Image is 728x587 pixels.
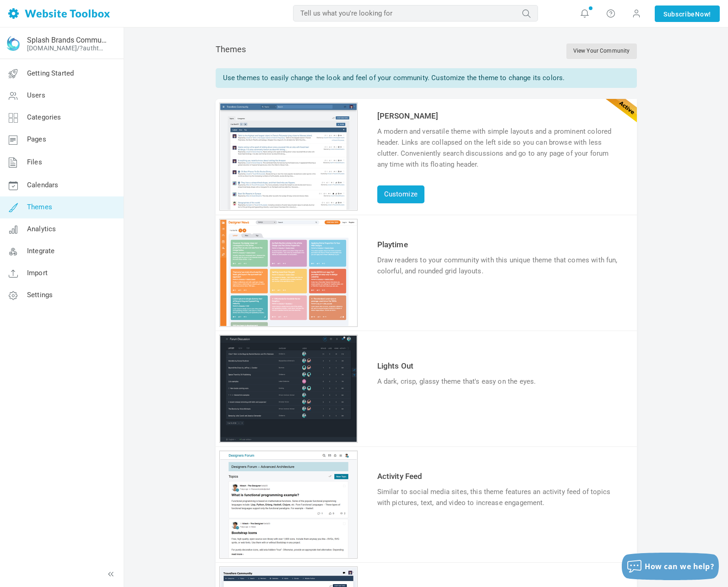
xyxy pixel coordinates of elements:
[377,255,621,277] div: Draw readers to your community with this unique theme that comes with fun, colorful, and rounded ...
[27,69,74,77] span: Getting Started
[27,291,53,299] span: Settings
[377,240,408,249] a: Playtime
[377,472,423,481] a: Activity Feed
[293,5,538,22] input: Tell us what you're looking for
[27,247,54,255] span: Integrate
[27,113,61,121] span: Categories
[27,44,107,52] a: [DOMAIN_NAME]/?authtoken=66f47b54ee3d896cb205b887d9ade79f&rememberMe=1
[220,103,357,210] img: angela_thumb.jpg
[220,451,357,558] img: activity_feed_thumb.jpg
[27,158,42,166] span: Files
[6,36,21,51] img: cropped-favicon_sb-192x192.png
[27,91,45,99] span: Users
[27,181,58,189] span: Calendars
[377,126,621,170] div: A modern and versatile theme with simple layouts and a prominent colored header. Links are collap...
[566,43,637,59] a: View Your Community
[377,486,621,508] div: Similar to social media sites, this theme features an activity feed of topics with pictures, text...
[220,551,357,560] a: Preview theme
[27,225,56,233] span: Analytics
[377,361,414,370] a: Lights Out
[27,36,107,44] a: Splash Brands Community - Custom Company Stores
[622,553,719,580] button: How can we help?
[220,336,357,442] img: lightsout_thumb.jpg
[695,9,711,19] span: Now!
[377,185,424,203] a: Customize
[377,376,621,387] div: A dark, crisp, glassy theme that's easy on the eyes.
[220,320,357,328] a: Preview theme
[27,203,52,211] span: Themes
[220,435,357,444] a: Preview theme
[645,561,714,571] span: How can we help?
[655,5,720,22] a: SubscribeNow!
[375,108,623,124] td: [PERSON_NAME]
[220,220,357,326] img: playtime_thumb.jpg
[220,203,357,212] a: Customize theme
[27,269,48,277] span: Import
[27,135,46,143] span: Pages
[216,43,637,59] div: Themes
[216,68,637,88] div: Use themes to easily change the look and feel of your community. Customize the theme to change it...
